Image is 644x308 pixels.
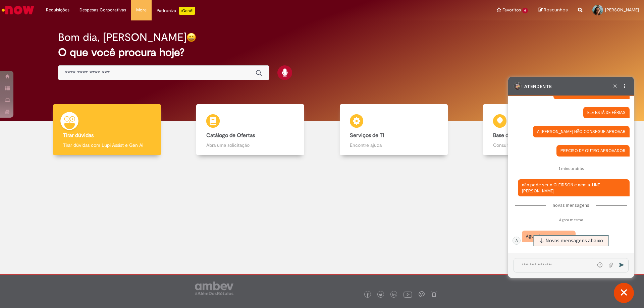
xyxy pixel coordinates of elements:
[322,104,466,156] a: Serviços de TI Encontre ajuda
[502,7,521,13] span: Favoritos
[379,293,382,297] img: logo_footer_twitter.png
[419,291,425,297] img: logo_footer_workplace.png
[63,142,151,148] p: Tirar dúvidas com Lupi Assist e Gen Ai
[350,142,438,148] p: Encontre ajuda
[493,142,581,148] p: Consulte e aprenda
[392,293,396,297] img: logo_footer_linkedin.png
[466,104,609,156] a: Base de Conhecimento Consulte e aprenda
[350,132,384,139] b: Serviços de TI
[46,7,69,13] span: Requisições
[63,132,94,139] b: Tirar dúvidas
[614,283,634,303] button: Fechar conversa de suporte
[35,104,179,156] a: Tirar dúvidas Tirar dúvidas com Lupi Assist e Gen Ai
[544,7,568,13] span: Rascunhos
[522,8,528,13] span: 6
[195,282,233,295] img: logo_footer_ambev_rotulo_gray.png
[136,7,147,13] span: More
[179,104,322,156] a: Catálogo de Ofertas Abra uma solicitação
[186,33,196,42] img: happy-face.png
[1,3,35,17] img: ServiceNow
[58,47,586,58] h2: O que você procura hoje?
[508,77,634,278] iframe: Suporte do Bate-Papo
[605,7,639,13] span: [PERSON_NAME]
[366,293,369,297] img: logo_footer_facebook.png
[206,142,294,148] p: Abra uma solicitação
[179,7,195,15] p: +GenAi
[206,132,255,139] b: Catálogo de Ofertas
[157,7,195,15] div: Padroniza
[79,7,126,13] span: Despesas Corporativas
[538,7,568,13] a: Rascunhos
[58,32,186,43] h2: Bom dia, [PERSON_NAME]
[431,291,437,297] img: logo_footer_naosei.png
[404,290,412,299] img: logo_footer_youtube.png
[493,132,548,139] b: Base de Conhecimento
